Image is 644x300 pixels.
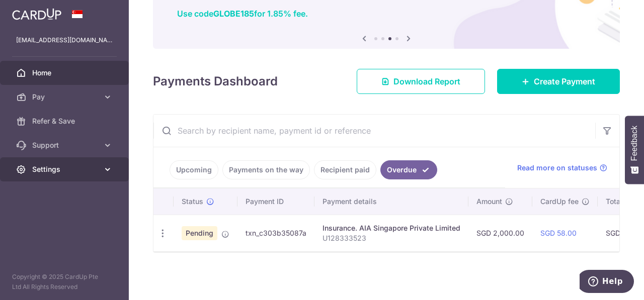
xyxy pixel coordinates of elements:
span: Refer & Save [32,116,99,126]
a: Download Report [357,69,485,94]
span: CardUp fee [540,196,579,207]
a: SGD 58.00 [540,229,577,237]
a: Upcoming [170,160,218,179]
b: GLOBE185 [213,9,254,19]
input: Search by recipient name, payment id or reference [153,115,595,147]
iframe: Opens a widget where you can find more information [580,270,634,295]
h4: Payments Dashboard [153,72,278,90]
span: Status [182,196,203,207]
a: Read more on statuses [517,163,607,173]
span: Total amt. [606,196,639,207]
a: Create Payment [497,69,620,94]
div: Insurance. AIA Singapore Private Limited [323,223,460,233]
span: Pending [182,226,217,240]
span: Create Payment [534,75,595,87]
img: CardUp [12,8,61,20]
button: Feedback - Show survey [625,116,644,184]
span: Feedback [630,126,639,161]
th: Payment details [314,188,468,215]
span: Settings [32,164,99,174]
p: U128333523 [323,233,460,243]
th: Payment ID [237,188,314,215]
span: Download Report [393,75,460,87]
a: Payments on the way [222,160,310,179]
a: Overdue [380,160,437,179]
a: Use codeGLOBE185for 1.85% fee. [177,9,308,19]
span: Home [32,68,99,78]
span: Support [32,140,99,150]
span: Read more on statuses [517,163,597,173]
td: SGD 2,000.00 [468,215,532,251]
td: txn_c303b35087a [237,215,314,251]
a: Recipient paid [314,160,376,179]
span: Pay [32,92,99,102]
span: Amount [476,196,502,207]
p: [EMAIL_ADDRESS][DOMAIN_NAME] [16,35,113,45]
